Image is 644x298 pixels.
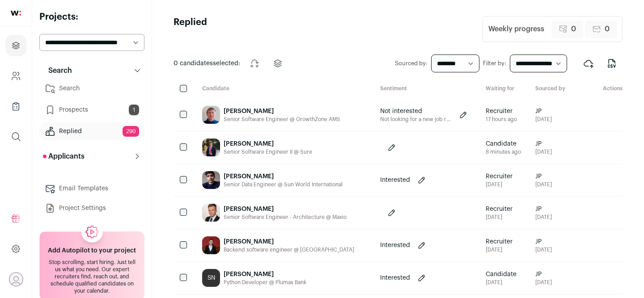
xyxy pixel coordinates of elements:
p: Interested [380,241,410,250]
span: [DATE] [535,214,552,221]
div: 17 hours ago [486,116,517,123]
button: Applicants [39,147,144,165]
div: Senior Data Engineer @ Sun World International [224,181,343,188]
div: Python Developer @ Plumas Bank [224,279,306,286]
span: [DATE] [535,181,552,188]
span: JP [535,237,552,246]
div: Waiting for [479,85,528,93]
h2: Projects: [39,11,144,23]
span: Candidate [486,139,521,148]
div: Senior Software Engineer - Architecture @ Maxio [224,214,347,221]
div: Backend software engineer @ [GEOGRAPHIC_DATA] [224,246,354,253]
span: Recruiter [486,237,513,246]
div: [DATE] [486,246,513,253]
span: 0 candidates [174,60,213,67]
div: Candidate [195,85,373,93]
div: Sentiment [373,85,479,93]
img: wellfound-shorthand-0d5821cbd27db2630d0214b213865d53afaa358527fdda9d0ea32b1df1b89c2c.svg [11,11,21,16]
span: JP [535,107,552,116]
div: [PERSON_NAME] [224,107,340,116]
div: [PERSON_NAME] [224,139,312,148]
a: Project Settings [39,199,144,217]
div: Actions [572,85,623,93]
p: Interested [380,273,410,282]
button: Open dropdown [9,272,23,286]
div: [DATE] [486,214,513,221]
span: [DATE] [535,116,552,123]
div: [PERSON_NAME] [224,172,343,181]
img: b9dcca0dcd146cc96fd5a63884e19334518ff071f4b071eaa7012721e7a744e4 [202,139,220,156]
p: Not looking for a new job right now [380,116,452,123]
span: Recruiter [486,107,517,116]
span: 290 [123,126,139,137]
div: [PERSON_NAME] [224,205,347,214]
img: aacc78843a900a2d655b328c6529882c96cd1ffd4edb30fe90fdf41998de14ba [202,204,220,222]
div: [PERSON_NAME] [224,270,306,279]
p: Not interested [380,107,452,116]
div: Sourced by [528,85,572,93]
span: [DATE] [535,246,552,253]
img: 8764b7cb50386aaed932eab94bdf9f93a9a24d7580b986b2576dfc956d606cfa [202,171,220,189]
a: Company and ATS Settings [5,65,26,87]
p: Search [43,65,72,76]
span: JP [535,270,552,279]
div: SN [202,269,220,287]
img: 34614dbcde517ace21f0ac6c49e1bdced826f1dfba873a4f684a5499160a1033 [202,236,220,254]
span: JP [535,172,552,181]
span: selected: [174,59,240,68]
img: 2d5987240c168027b7a93efc8c4173a444eadc07aeb5e636010e1707a70a2f12.jpg [202,106,220,124]
a: Projects [5,35,26,56]
div: [DATE] [486,181,513,188]
button: Search [39,62,144,80]
a: Company Lists [5,96,26,117]
p: Interested [380,176,410,185]
a: Prospects1 [39,101,144,119]
a: Replied290 [39,122,144,140]
span: JP [535,205,552,214]
label: Sourced by: [395,60,428,67]
span: Candidate [486,270,517,279]
span: [DATE] [535,148,552,155]
span: JP [535,139,552,148]
button: Export to CSV [601,53,623,74]
h1: Replied [174,16,207,42]
span: Recruiter [486,205,513,214]
div: [PERSON_NAME] [224,237,354,246]
label: Filter by: [483,60,506,67]
div: 8 minutes ago [486,148,521,155]
span: 0 [571,24,576,34]
h2: Add Autopilot to your project [48,246,136,255]
a: Email Templates [39,180,144,197]
button: Export to ATS [578,53,599,74]
div: Senior Software Engineer II @ Sure [224,148,312,155]
p: Applicants [43,151,85,162]
span: 1 [129,105,139,115]
div: Stop scrolling, start hiring. Just tell us what you need. Our expert recruiters find, reach out, ... [45,259,139,294]
div: Weekly progress [488,24,544,34]
a: Search [39,80,144,97]
span: [DATE] [535,279,552,286]
div: [DATE] [486,279,517,286]
span: Recruiter [486,172,513,181]
div: Senior Software Engineer @ GrowthZone AMS [224,116,340,123]
span: 0 [605,24,610,34]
